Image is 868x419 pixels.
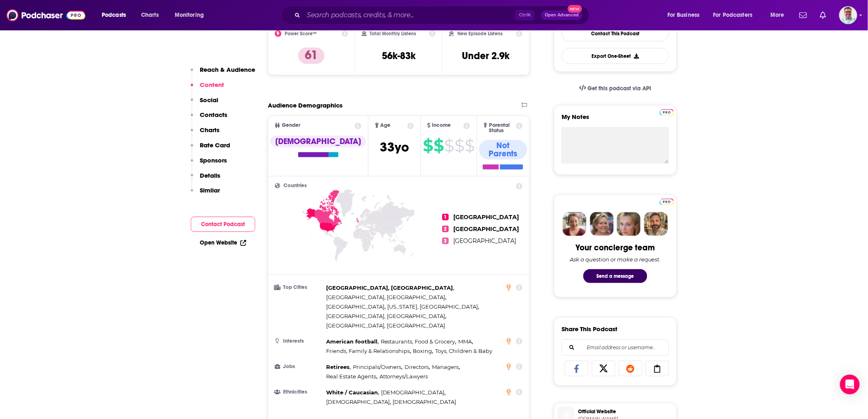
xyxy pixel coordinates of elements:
[7,7,85,23] img: Podchaser - Follow, Share and Rate Podcasts
[191,81,224,96] button: Content
[442,226,449,232] span: 2
[382,50,416,62] h3: 56k-83k
[563,212,587,236] img: Sydney Profile
[442,238,449,244] span: 3
[568,5,582,13] span: New
[275,389,323,395] h3: Ethnicities
[817,8,829,22] a: Show notifications dropdown
[282,123,300,128] span: Gender
[326,398,390,405] span: [DEMOGRAPHIC_DATA]
[326,373,376,380] span: Real Estate Agents
[590,212,614,236] img: Barbara Profile
[326,362,351,372] span: ,
[569,340,662,355] input: Email address or username...
[562,48,669,64] button: Export One-Sheet
[379,373,428,380] span: Attorneys/Lawyers
[136,9,164,22] a: Charts
[326,372,377,381] span: ,
[646,361,669,376] a: Copy Link
[434,139,443,152] span: $
[459,337,473,346] span: ,
[304,9,515,22] input: Search podcasts, credits, & more...
[565,361,589,376] a: Share on Facebook
[660,197,674,205] a: Pro website
[570,256,661,263] div: Ask a question or make a request.
[169,9,215,22] button: open menu
[432,123,451,128] span: Income
[275,339,323,344] h3: Interests
[326,294,445,300] span: [GEOGRAPHIC_DATA], [GEOGRAPHIC_DATA]
[617,212,641,236] img: Jules Profile
[191,156,227,172] button: Sponsors
[541,10,582,20] button: Open AdvancedNew
[619,361,642,376] a: Share on Reddit
[644,212,668,236] img: Jon Profile
[200,141,230,149] p: Rate Card
[326,322,445,329] span: [GEOGRAPHIC_DATA], [GEOGRAPHIC_DATA]
[573,78,658,98] a: Get this podcast via API
[381,389,445,396] span: [DEMOGRAPHIC_DATA]
[275,285,323,290] h3: Top Cities
[454,213,519,221] span: [GEOGRAPHIC_DATA]
[285,31,317,37] h2: Power Score™
[765,9,795,22] button: open menu
[660,199,674,205] img: Podchaser Pro
[326,389,378,396] span: White / Caucasian
[393,398,457,405] span: [DEMOGRAPHIC_DATA]
[708,9,765,22] button: open menu
[381,123,391,128] span: Age
[660,109,674,116] img: Podchaser Pro
[175,9,204,21] span: Monitoring
[432,364,459,370] span: Managers
[200,81,224,89] p: Content
[562,113,669,127] label: My Notes
[562,339,669,356] div: Search followers
[667,9,700,21] span: For Business
[381,338,455,345] span: Restaurants, Food & Grocery
[200,186,220,194] p: Similar
[326,283,454,293] span: ,
[326,284,453,291] span: [GEOGRAPHIC_DATA], [GEOGRAPHIC_DATA]
[200,126,219,134] p: Charts
[489,123,514,133] span: Parental Status
[562,25,669,41] a: Contact This Podcast
[457,31,503,37] h2: New Episode Listens
[459,338,472,345] span: MMA
[191,96,218,111] button: Social
[405,364,429,370] span: Directors
[515,10,535,21] span: Ctrl K
[191,172,220,187] button: Details
[562,325,617,333] h3: Share This Podcast
[454,225,519,233] span: [GEOGRAPHIC_DATA]
[465,139,474,152] span: $
[432,362,460,372] span: ,
[326,337,379,346] span: ,
[326,302,386,311] span: ,
[381,337,457,346] span: ,
[388,303,478,310] span: [US_STATE], [GEOGRAPHIC_DATA]
[839,6,857,24] button: Show profile menu
[191,111,227,126] button: Contacts
[191,217,255,232] button: Contact Podcast
[200,66,255,73] p: Reach & Audience
[326,311,446,321] span: ,
[455,139,464,152] span: $
[270,136,366,147] div: [DEMOGRAPHIC_DATA]
[713,9,753,21] span: For Podcasters
[592,361,616,376] a: Share on X/Twitter
[588,85,651,92] span: Get this podcast via API
[191,186,220,201] button: Similar
[326,388,379,397] span: ,
[770,9,784,21] span: More
[200,96,218,104] p: Social
[576,243,655,253] div: Your concierge team
[353,364,402,370] span: Principals/Owners
[405,362,430,372] span: ,
[353,362,403,372] span: ,
[200,111,227,119] p: Contacts
[479,140,527,160] div: Not Parents
[191,66,255,81] button: Reach & Audience
[96,9,137,22] button: open menu
[545,13,579,17] span: Open Advanced
[298,48,324,64] p: 61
